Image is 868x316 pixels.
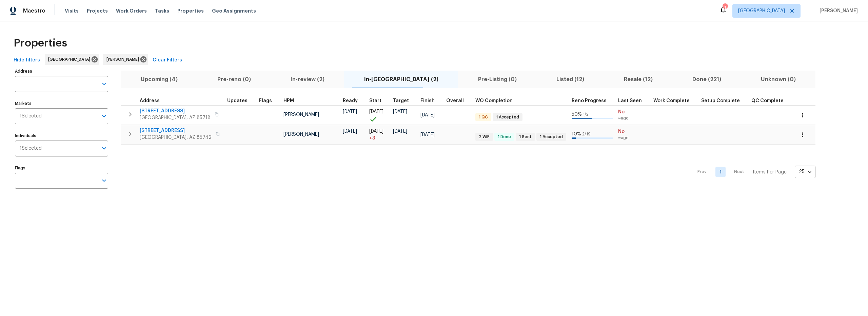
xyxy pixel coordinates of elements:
span: [DATE] [343,109,357,114]
span: 1 QC [476,114,491,120]
nav: Pagination Navigation [691,149,815,196]
span: Start [369,98,381,103]
span: Updates [227,98,248,103]
div: 25 [795,163,815,181]
span: 2 WIP [476,134,492,140]
span: Resale (12) [608,75,668,84]
span: HPM [283,98,294,103]
span: 1 Accepted [493,114,522,120]
span: Hide filters [14,56,40,64]
button: Open [99,144,109,153]
button: Hide filters [11,54,43,67]
span: 1 Accepted [537,134,566,140]
span: In-review (2) [275,75,340,84]
span: [DATE] [343,129,357,134]
div: 1 [723,4,727,11]
button: Open [99,79,109,89]
span: [PERSON_NAME] [817,7,858,14]
div: Projected renovation finish date [420,98,441,103]
span: Upcoming (4) [125,75,193,84]
span: Pre-reno (0) [201,75,267,84]
span: Flags [259,98,272,103]
label: Flags [15,166,108,170]
span: Tasks [155,8,169,13]
a: Goto page 1 [715,167,726,177]
p: Items Per Page [753,169,787,175]
span: Finish [420,98,435,103]
span: 1 Selected [20,113,42,119]
span: 1 Sent [516,134,534,140]
span: [PERSON_NAME] [283,112,319,117]
span: QC Complete [751,98,784,103]
span: No [618,128,648,135]
span: Clear Filters [153,56,182,64]
button: Open [99,176,109,185]
span: 1 / 2 [583,112,589,116]
div: [GEOGRAPHIC_DATA] [45,54,99,65]
span: 1 Selected [20,146,42,151]
div: [PERSON_NAME] [103,54,148,65]
span: [GEOGRAPHIC_DATA], AZ 85742 [140,134,212,141]
span: Overall [446,98,464,103]
span: 1 Done [495,134,514,140]
span: Visits [65,7,79,14]
span: In-[GEOGRAPHIC_DATA] (2) [348,75,454,84]
span: [STREET_ADDRESS] [140,108,211,114]
span: Geo Assignments [212,7,256,14]
span: [GEOGRAPHIC_DATA] [738,7,785,14]
span: [GEOGRAPHIC_DATA], AZ 85718 [140,114,211,121]
span: ∞ ago [618,115,648,121]
span: Work Orders [116,7,147,14]
span: Setup Complete [701,98,740,103]
td: Project started on time [367,105,390,125]
div: Earliest renovation start date (first business day after COE or Checkout) [343,98,364,103]
span: No [618,109,648,115]
span: Ready [343,98,358,103]
button: Clear Filters [150,54,185,67]
span: Address [140,98,160,103]
span: [DATE] [420,113,435,117]
span: WO Completion [475,98,513,103]
span: Reno Progress [572,98,607,103]
span: [DATE] [393,109,407,114]
span: Pre-Listing (0) [462,75,532,84]
span: Unknown (0) [745,75,811,84]
span: Last Seen [618,98,642,103]
span: + 3 [369,135,375,142]
div: Days past target finish date [446,98,470,103]
span: Properties [177,7,204,14]
span: Maestro [23,7,45,14]
span: 10 % [572,132,581,136]
span: Listed (12) [540,75,600,84]
span: 50 % [572,112,582,117]
span: [DATE] [420,132,435,137]
span: [GEOGRAPHIC_DATA] [48,56,93,63]
label: Markets [15,101,108,106]
span: Properties [14,40,67,47]
span: Work Complete [653,98,690,103]
span: [STREET_ADDRESS] [140,127,212,134]
span: [DATE] [369,129,383,134]
span: ∞ ago [618,135,648,141]
td: Project started 3 days late [367,125,390,144]
div: Actual renovation start date [369,98,388,103]
span: [PERSON_NAME] [106,56,142,63]
span: Target [393,98,409,103]
label: Address [15,69,108,73]
label: Individuals [15,134,108,138]
span: [DATE] [393,129,407,134]
div: Target renovation project end date [393,98,415,103]
span: Done (221) [676,75,737,84]
span: [DATE] [369,109,383,114]
button: Open [99,111,109,121]
span: 2 / 19 [582,132,591,136]
span: [PERSON_NAME] [283,132,319,137]
span: Projects [87,7,108,14]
